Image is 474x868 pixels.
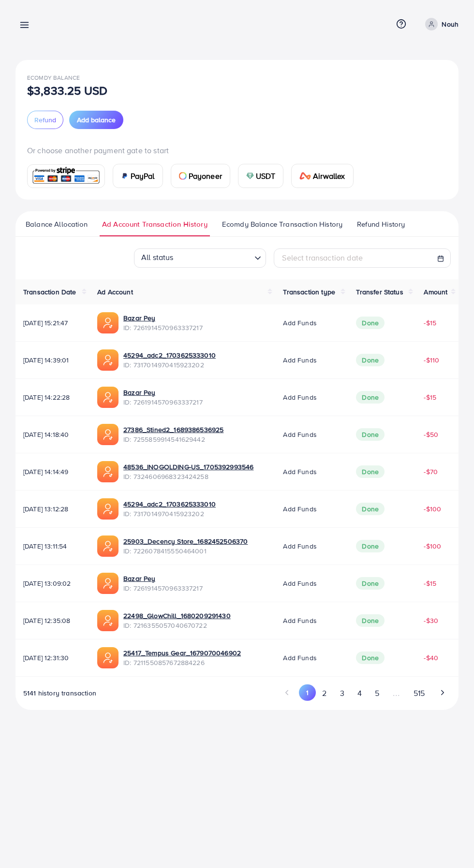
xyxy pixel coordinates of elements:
[139,249,176,265] span: All status
[97,535,118,557] img: ic-ads-acc.e4c84228.svg
[97,349,118,371] img: ic-ads-acc.e4c84228.svg
[30,166,102,187] img: card
[424,541,441,551] span: -$100
[356,354,385,366] span: Done
[123,425,223,434] a: 27386_Stined2_1689386536925
[283,579,316,588] span: Add funds
[23,355,82,365] span: [DATE] 14:39:01
[123,350,216,360] a: 45294_adc2_1703625333010
[283,392,316,402] span: Add funds
[121,172,129,180] img: card
[313,170,345,182] span: Airwallex
[97,424,118,445] img: ic-ads-acc.e4c84228.svg
[23,541,82,551] span: [DATE] 13:11:54
[97,573,118,594] img: ic-ads-acc.e4c84228.svg
[424,318,436,328] span: -$15
[283,287,335,297] span: Transaction type
[283,467,316,477] span: Add funds
[299,172,311,180] img: card
[434,684,451,701] button: Go to next page
[23,504,82,514] span: [DATE] 13:12:28
[97,647,118,668] img: ic-ads-acc.e4c84228.svg
[123,323,203,333] span: ID: 7261914570963337217
[97,461,118,482] img: ic-ads-acc.e4c84228.svg
[23,430,82,439] span: [DATE] 14:18:40
[27,73,80,82] span: Ecomdy Balance
[97,312,118,333] img: ic-ads-acc.e4c84228.svg
[123,499,216,509] a: 45294_adc2_1703625333010
[356,465,385,478] span: Done
[123,360,216,370] span: ID: 7317014970415923202
[424,616,438,625] span: -$30
[424,287,447,297] span: Amount
[179,172,187,180] img: card
[123,434,223,444] span: ID: 7255859914541629442
[424,355,439,365] span: -$110
[283,430,316,439] span: Add funds
[23,318,82,328] span: [DATE] 15:21:47
[356,651,385,664] span: Done
[424,579,436,588] span: -$15
[123,509,216,519] span: ID: 7317014970415923202
[23,616,82,625] span: [DATE] 12:35:08
[102,219,207,230] span: Ad Account Transaction History
[283,318,316,328] span: Add funds
[299,684,316,701] button: Go to page 1
[26,219,88,230] span: Balance Allocation
[282,252,363,263] span: Select transaction date
[356,428,385,441] span: Done
[123,621,231,630] span: ID: 7216355057040670722
[123,546,248,556] span: ID: 7226078415550464001
[97,610,118,631] img: ic-ads-acc.e4c84228.svg
[123,536,248,546] a: 25903_Decency Store_1682452506370
[283,355,316,365] span: Add funds
[351,684,368,702] button: Go to page 4
[424,392,436,402] span: -$15
[424,504,441,514] span: -$100
[356,540,385,552] span: Done
[356,577,385,590] span: Done
[407,684,431,702] button: Go to page 515
[368,684,385,702] button: Go to page 5
[238,164,284,188] a: cardUSDT
[23,287,76,297] span: Transaction Date
[27,85,107,96] p: $3,833.25 USD
[27,145,447,156] p: Or choose another payment gate to start
[279,684,451,702] ul: Pagination
[356,287,403,297] span: Transfer Status
[131,170,155,182] span: PayPal
[23,688,96,698] span: 5141 history transaction
[356,317,385,329] span: Done
[356,391,385,404] span: Done
[97,287,133,297] span: Ad Account
[283,541,316,551] span: Add funds
[177,250,251,265] input: Search for option
[134,248,266,268] div: Search for option
[123,658,241,667] span: ID: 7211550857672884226
[283,504,316,514] span: Add funds
[69,111,123,129] button: Add balance
[316,684,333,702] button: Go to page 2
[77,115,116,125] span: Add balance
[27,164,105,188] a: card
[424,467,438,477] span: -$70
[23,653,82,663] span: [DATE] 12:31:30
[123,611,231,621] a: 22498_GlowChill_1680209291430
[123,313,203,323] a: Bazar Pey
[123,472,253,481] span: ID: 7324606968323424258
[256,170,276,182] span: USDT
[171,164,230,188] a: cardPayoneer
[189,170,222,182] span: Payoneer
[123,574,203,583] a: Bazar Pey
[356,614,385,627] span: Done
[123,583,203,593] span: ID: 7261914570963337217
[123,388,203,397] a: Bazar Pey
[424,430,438,439] span: -$50
[23,392,82,402] span: [DATE] 14:22:28
[424,653,438,663] span: -$40
[283,616,316,625] span: Add funds
[23,579,82,588] span: [DATE] 13:09:02
[97,387,118,408] img: ic-ads-acc.e4c84228.svg
[291,164,353,188] a: cardAirwallex
[246,172,254,180] img: card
